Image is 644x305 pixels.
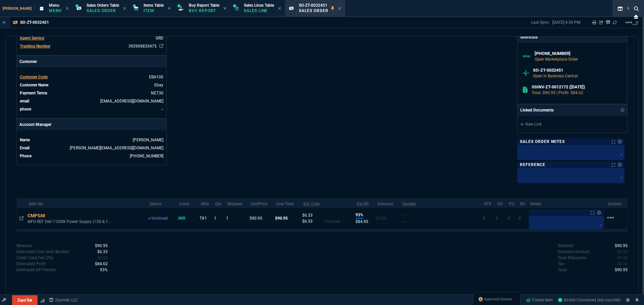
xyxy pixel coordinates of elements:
[615,243,628,248] span: 90.95
[531,20,552,25] p: Last Sync:
[631,13,641,21] nx-icon: Close Workbench
[87,3,119,8] span: Sales Orders Table
[133,138,163,142] a: [PERSON_NAME]
[144,8,164,13] p: Item
[213,198,225,208] th: Qty
[518,31,627,43] p: Shortcuts
[609,243,628,249] p: spec.value
[16,249,69,255] p: Cost with burden
[401,213,405,217] span: Quoted Cost
[225,208,248,229] td: 1
[16,243,32,249] p: undefined
[20,75,48,79] span: Customer Code
[356,219,373,225] p: $84.95
[496,216,498,221] span: 0
[484,297,512,302] span: Approved Quotes
[20,146,30,150] span: Email
[532,84,622,90] h6: SSINV-ZT-0012172 ([DATE])
[176,198,198,208] th: Cond
[95,243,108,248] span: 90.95
[558,261,564,267] p: undefined
[552,20,580,25] p: [DATE] 4:39 PM
[20,36,44,41] span: Agent Service
[19,98,164,104] tr: scosta@zayntek.com
[274,198,301,208] th: Line Total
[519,216,521,221] span: 0
[89,243,108,249] p: spec.value
[20,20,49,25] p: SO-ZT-0032451
[611,261,628,267] p: spec.value
[19,43,164,50] tr: undefined
[168,6,171,11] nx-icon: Close Tab
[19,82,164,88] tr: undefined
[95,261,108,266] span: 84.62
[130,154,163,158] a: (222) 222-2222
[20,44,50,49] span: Tracking Number
[20,99,29,103] span: email
[189,3,219,8] span: Buy Report Table
[520,139,565,144] p: Sales Order Notes
[47,297,80,303] a: msbcCompanyName
[248,198,274,208] th: UnitPrice
[123,6,126,11] nx-icon: Close Tab
[161,107,163,111] a: --
[278,6,281,11] nx-icon: Close Tab
[89,261,108,267] p: spec.value
[94,267,108,273] p: spec.value
[625,18,633,26] mat-icon: Example home icon
[26,198,147,208] th: Item No
[304,202,320,206] abbr: Estimated Cost with Burden
[520,121,625,127] a: New Link
[151,91,163,95] span: NET30
[558,243,573,249] p: undefined
[70,146,163,150] a: [PERSON_NAME][EMAIL_ADDRESS][DOMAIN_NAME]
[532,90,622,96] p: Total: $90.95 | Profit: $84.62
[244,3,274,8] span: Sales Lines Table
[154,83,163,87] a: Ebay
[625,5,635,13] nx-icon: Search
[356,212,363,219] p: 93%
[19,90,164,96] tr: undefined
[617,249,628,254] span: 0
[19,74,164,80] tr: undefined
[402,202,416,206] abbr: Quoted Cost and Sourcing Notes. Only applicable on Dash quotes.
[523,295,555,305] a: Create Item
[19,137,164,143] tr: undefined
[615,268,628,272] span: 90.95
[100,99,163,103] a: [EMAIL_ADDRESS][DOMAIN_NAME]
[144,3,164,8] span: Items Table
[198,208,213,229] td: TX1
[213,208,225,229] td: 1
[128,44,157,49] a: 392909835475
[558,297,621,303] a: GToFtywt4cVlJnPCAAAi
[17,119,166,130] p: Account Manager
[223,6,226,11] nx-icon: Close Tab
[517,198,528,208] th: SO
[66,6,69,11] nx-icon: Close Tab
[535,56,622,62] p: Open Marketplace Order
[244,8,274,13] p: Sales Line
[533,73,622,79] p: Open in Business Central
[611,249,628,255] p: spec.value
[633,21,637,28] nx-icon: Open New Tab
[20,91,47,95] span: Payment Terms
[558,298,621,302] span: Socket Connected (erp-zayntek)
[617,261,628,266] span: 0
[299,3,327,8] span: SO-ZT-0032451
[198,198,213,208] th: Whs
[605,198,627,208] th: actions
[401,219,406,224] span: --
[19,35,164,42] tr: undefined
[149,75,163,79] span: EBA100
[20,154,32,158] span: Phone
[147,198,176,208] th: Status
[16,255,53,261] p: undefined
[535,51,622,56] h6: [PHONE_NUMBER]
[97,249,108,254] span: Cost with burden
[483,216,485,221] span: 0
[481,198,495,208] th: ATS
[338,6,341,11] nx-icon: Close Tab
[225,198,248,208] th: Shipped
[558,267,567,273] p: undefined
[28,219,140,224] p: MFG REF Dell 1100W Power Supply (13G & 1...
